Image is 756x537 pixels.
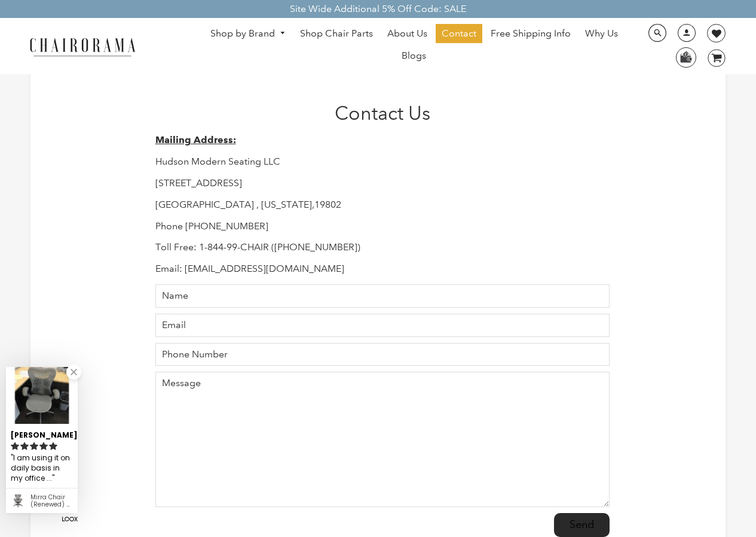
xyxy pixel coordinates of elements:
a: Shop by Brand [204,25,292,43]
span: Blogs [402,50,426,62]
p: Phone [PHONE_NUMBER] [155,220,610,233]
span: Contact [442,28,476,40]
p: Hudson Modern Seating LLC [155,156,610,168]
svg: rating icon full [11,442,19,450]
a: Blogs [396,46,432,65]
h1: Contact Us [155,102,610,125]
span: Why Us [585,28,618,40]
img: WhatsApp_Image_2024-07-12_at_16.23.01.webp [677,48,695,66]
p: [GEOGRAPHIC_DATA] , [US_STATE],19802 [155,199,610,211]
a: Shop Chair Parts [294,24,379,43]
p: Email: [EMAIL_ADDRESS][DOMAIN_NAME] [155,263,610,275]
a: Contact [436,24,482,43]
a: About Us [381,24,433,43]
svg: rating icon full [39,442,48,450]
input: Email [155,314,610,337]
div: [PERSON_NAME] [11,426,73,441]
span: Free Shipping Info [491,28,571,40]
img: Helen J. review of Mirra Chair (Renewed) | Grey [6,367,78,424]
a: Free Shipping Info [485,24,577,43]
svg: rating icon full [20,442,29,450]
span: About Us [387,28,427,40]
div: I am using it on daily basis in my office and so far great positive reviews from my side [11,452,73,485]
p: Toll Free: 1-844-99-CHAIR ([PHONE_NUMBER]) [155,241,610,254]
span: Shop Chair Parts [300,28,373,40]
svg: rating icon full [49,442,57,450]
svg: rating icon full [30,442,38,450]
nav: DesktopNavigation [193,24,635,68]
img: chairorama [23,36,142,57]
input: Name [155,284,610,308]
div: Mirra Chair (Renewed) | Grey [30,494,73,508]
a: Why Us [579,24,624,43]
input: Send [554,513,610,537]
input: Phone Number [155,343,610,366]
p: [STREET_ADDRESS] [155,177,610,190]
strong: Mailing Address: [155,134,236,145]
